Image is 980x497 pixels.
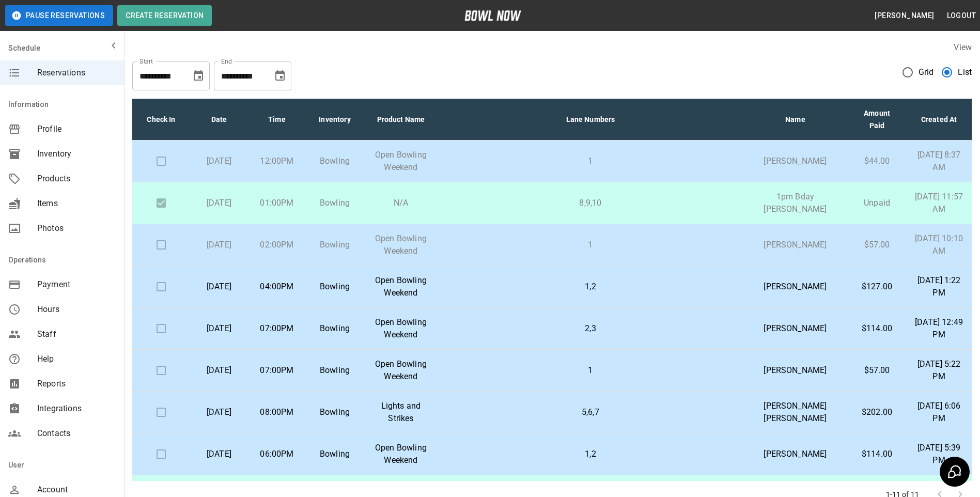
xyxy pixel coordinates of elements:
p: N/A [372,197,430,209]
span: Reservations [37,67,116,79]
th: Inventory [306,99,364,141]
p: [DATE] [198,406,240,418]
p: [DATE] 5:22 PM [914,358,963,383]
button: Choose date, selected date is Nov 11, 2025 [270,66,290,86]
p: 2,3 [446,322,735,335]
p: Open Bowling Weekend [372,232,430,257]
th: Date [190,99,248,141]
span: Staff [37,328,116,340]
p: 08:00PM [256,406,298,418]
p: $127.00 [856,281,898,293]
p: [PERSON_NAME] [751,448,839,460]
p: 8,9,10 [446,197,735,209]
p: Bowling [314,364,355,377]
p: 1,2 [446,448,735,460]
button: Create Reservation [117,5,212,26]
p: 1pm Bday [PERSON_NAME] [751,191,839,215]
span: Payment [37,278,116,291]
p: Unpaid [856,197,898,209]
span: Hours [37,303,116,316]
p: [DATE] [198,448,240,460]
span: Account [37,484,116,496]
th: Time [248,99,306,141]
p: [DATE] 8:37 AM [914,149,963,174]
span: Products [37,173,116,185]
p: 12:00PM [256,155,298,167]
p: [PERSON_NAME] [751,322,839,335]
button: Choose date, selected date is Oct 11, 2025 [188,66,209,86]
p: 07:00PM [256,364,298,377]
p: Bowling [314,406,355,418]
p: [DATE] 1:22 PM [914,274,963,299]
p: $114.00 [856,322,898,335]
p: 06:00PM [256,448,298,460]
span: Items [37,197,116,210]
p: Open Bowling Weekend [372,149,430,174]
span: Contacts [37,427,116,440]
th: Amount Paid [848,99,906,141]
p: Open Bowling Weekend [372,274,430,299]
p: Bowling [314,197,355,209]
p: $57.00 [856,364,898,377]
button: [PERSON_NAME] [870,6,938,25]
th: Created At [906,99,972,141]
p: [PERSON_NAME] [PERSON_NAME] [751,400,839,425]
p: [DATE] 11:57 AM [914,191,963,215]
p: Bowling [314,281,355,293]
span: Integrations [37,402,116,415]
p: Lights and Strikes [372,400,430,425]
p: [DATE] [198,239,240,251]
p: $202.00 [856,406,898,418]
th: Product Name [364,99,438,141]
p: [DATE] 6:06 PM [914,400,963,425]
th: Lane Numbers [438,99,743,141]
p: Bowling [314,448,355,460]
label: View [954,42,972,52]
p: $44.00 [856,155,898,167]
span: Inventory [37,148,116,160]
span: List [958,66,972,79]
p: 1 [446,239,735,251]
p: $57.00 [856,239,898,251]
button: Pause Reservations [5,5,113,26]
p: Bowling [314,322,355,335]
p: Open Bowling Weekend [372,442,430,467]
span: Photos [37,222,116,235]
p: [PERSON_NAME] [751,155,839,167]
p: 02:00PM [256,239,298,251]
span: Grid [919,66,934,79]
p: [DATE] [198,281,240,293]
p: 1,2 [446,281,735,293]
span: Profile [37,123,116,135]
span: Help [37,353,116,365]
th: Check In [132,99,190,141]
p: [PERSON_NAME] [751,281,839,293]
p: Bowling [314,155,355,167]
p: 07:00PM [256,322,298,335]
p: [DATE] [198,197,240,209]
p: $114.00 [856,448,898,460]
p: [DATE] [198,364,240,377]
p: [PERSON_NAME] [751,239,839,251]
button: Logout [943,6,980,25]
p: 04:00PM [256,281,298,293]
p: [DATE] 5:39 PM [914,442,963,467]
p: 5,6,7 [446,406,735,418]
p: [DATE] [198,322,240,335]
span: Reports [37,378,116,390]
p: Open Bowling Weekend [372,316,430,341]
p: [DATE] [198,155,240,167]
p: Open Bowling Weekend [372,358,430,383]
p: Bowling [314,239,355,251]
p: 01:00PM [256,197,298,209]
p: 1 [446,155,735,167]
p: [DATE] 10:10 AM [914,232,963,257]
p: [DATE] 12:49 PM [914,316,963,341]
p: [PERSON_NAME] [751,364,839,377]
th: Name [743,99,848,141]
p: 1 [446,364,735,377]
img: logo [464,10,521,21]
